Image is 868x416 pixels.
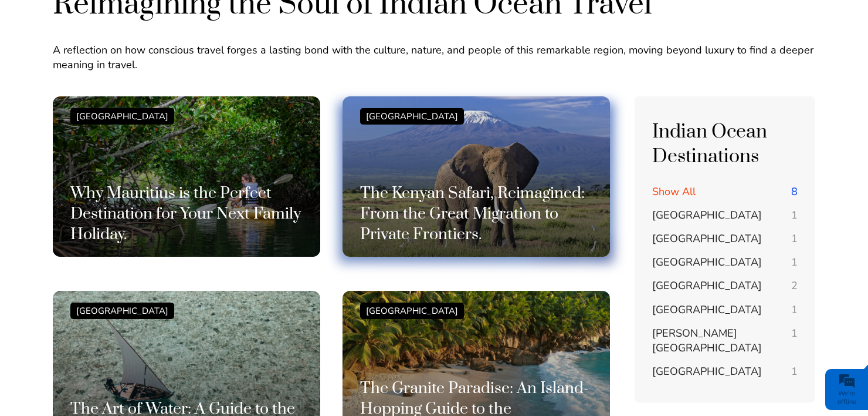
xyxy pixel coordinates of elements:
p: A reflection on how conscious travel forges a lasting bond with the culture, nature, and people o... [53,43,815,72]
a: [GEOGRAPHIC_DATA] 1 [652,364,798,379]
a: [PERSON_NAME][GEOGRAPHIC_DATA] 1 [652,326,798,355]
div: Minimize live chat window [192,6,221,34]
div: [GEOGRAPHIC_DATA] [70,108,174,125]
input: Enter your last name [15,109,214,135]
h4: Indian Ocean Destinations [652,120,798,169]
input: Enter your email address [15,143,214,169]
div: [GEOGRAPHIC_DATA] [70,303,174,319]
a: [GEOGRAPHIC_DATA] 1 [652,255,798,270]
a: [GEOGRAPHIC_DATA] 1 [652,232,798,246]
div: Leave a message [79,62,215,77]
span: [GEOGRAPHIC_DATA] [652,232,762,246]
h3: The Kenyan Safari, Reimagined: From the Great Migration to Private Frontiers. [360,183,592,245]
span: [PERSON_NAME][GEOGRAPHIC_DATA] [652,326,762,355]
span: 1 [791,208,798,223]
div: We're offline [828,390,865,406]
textarea: Type your message and click 'Submit' [15,178,214,316]
span: 1 [791,326,798,341]
a: [GEOGRAPHIC_DATA] 1 [652,303,798,317]
em: Submit [172,326,213,342]
div: [GEOGRAPHIC_DATA] [360,108,464,125]
span: 1 [791,303,798,317]
a: [GEOGRAPHIC_DATA] 2 [652,279,798,293]
div: [GEOGRAPHIC_DATA] [360,303,464,319]
span: [GEOGRAPHIC_DATA] [652,279,762,293]
span: [GEOGRAPHIC_DATA] [652,208,762,222]
h3: Why Mauritius is the Perfect Destination for Your Next Family Holiday. [70,183,303,245]
span: 1 [791,255,798,270]
a: [GEOGRAPHIC_DATA] Why Mauritius is the Perfect Destination for Your Next Family Holiday. [53,96,320,269]
a: [GEOGRAPHIC_DATA] The Kenyan Safari, Reimagined: From the Great Migration to Private Frontiers. [343,96,610,269]
span: 8 [791,184,798,199]
div: Navigation go back [13,61,30,78]
span: [GEOGRAPHIC_DATA] [652,364,762,378]
a: Show All 8 [652,184,798,199]
span: 1 [791,232,798,246]
span: 1 [791,364,798,379]
span: Show All [652,184,696,199]
span: 2 [791,279,798,293]
span: [GEOGRAPHIC_DATA] [652,255,762,269]
span: [GEOGRAPHIC_DATA] [652,303,762,317]
a: [GEOGRAPHIC_DATA] 1 [652,208,798,223]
